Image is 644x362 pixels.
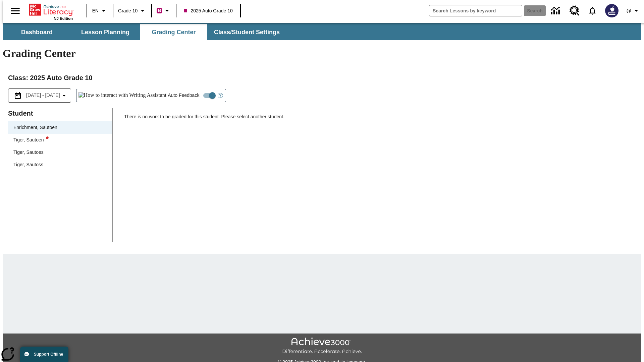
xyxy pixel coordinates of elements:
[13,136,49,143] div: Tiger, Sautoen
[605,4,619,17] img: Avatar
[168,92,199,99] span: Auto Feedback
[282,338,362,355] img: Achieve3000 Differentiate Accelerate Achieve
[626,7,631,14] span: @
[3,24,286,40] div: SubNavbar
[13,149,44,156] div: Tiger, Sautoes
[118,7,138,14] span: Grade 10
[34,352,63,357] span: Support Offline
[215,89,226,102] button: Open Help for Writing Assistant
[154,5,174,17] button: Boost Class color is violet red. Change class color
[8,72,636,83] h2: Class : 2025 Auto Grade 10
[60,92,68,100] svg: Collapse Date Range Filter
[8,134,112,146] div: Tiger, Sautoenwriting assistant alert
[13,124,57,131] div: Enrichment, Sautoen
[623,5,644,17] button: Profile/Settings
[72,24,139,40] button: Lesson Planning
[3,23,641,40] div: SubNavbar
[140,24,207,40] button: Grading Center
[429,5,522,16] input: search field
[115,5,149,17] button: Grade: Grade 10, Select a grade
[89,5,111,17] button: Language: EN, Select a language
[8,108,112,119] p: Student
[92,7,99,14] span: EN
[26,92,60,99] span: [DATE] - [DATE]
[29,3,73,16] a: Home
[81,28,129,36] span: Lesson Planning
[124,113,636,125] p: There is no work to be graded for this student. Please select another student.
[566,2,584,20] a: Resource Center, Will open in new tab
[584,2,601,19] a: Notifications
[152,28,196,36] span: Grading Center
[11,92,68,100] button: Select the date range menu item
[5,1,25,21] button: Open side menu
[8,146,112,159] div: Tiger, Sautoes
[29,2,73,20] div: Home
[601,2,623,19] button: Select a new avatar
[46,136,49,139] svg: writing assistant alert
[8,159,112,171] div: Tiger, Sautoss
[8,121,112,134] div: Enrichment, Sautoen
[54,16,73,20] span: NJ Edition
[20,347,68,362] button: Support Offline
[3,47,641,60] h1: Grading Center
[13,161,43,168] div: Tiger, Sautoss
[3,24,70,40] button: Dashboard
[21,28,53,36] span: Dashboard
[547,2,566,20] a: Data Center
[78,92,167,99] img: How to interact with Writing Assistant
[209,24,285,40] button: Class/Student Settings
[158,6,161,15] span: B
[184,7,232,14] span: 2025 Auto Grade 10
[214,28,280,36] span: Class/Student Settings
